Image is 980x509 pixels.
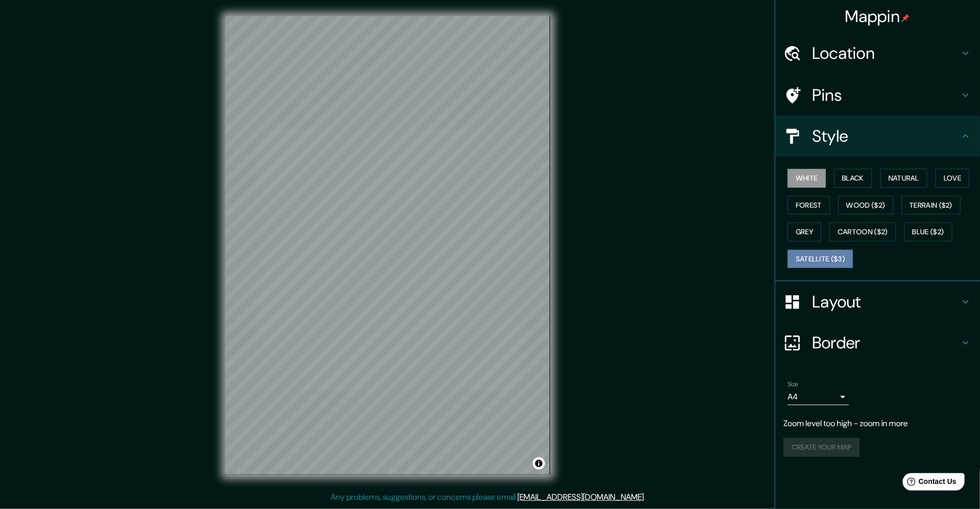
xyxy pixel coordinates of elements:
div: Style [775,116,980,157]
button: Wood ($2) [838,196,894,215]
p: Any problems, suggestions, or concerns please email . [331,491,646,503]
button: Love [935,169,969,188]
button: Cartoon ($2) [830,223,896,241]
h4: Border [812,333,960,353]
iframe: Help widget launcher [889,469,969,498]
div: . [646,491,647,503]
button: Toggle attribution [533,457,545,470]
p: Zoom level too high - zoom in more [783,417,972,430]
button: Natural [880,169,927,188]
button: Satellite ($3) [788,250,853,269]
a: [EMAIL_ADDRESS][DOMAIN_NAME] [518,492,644,502]
label: Size [788,380,798,389]
div: Location [775,33,980,74]
div: Pins [775,75,980,116]
button: White [788,169,826,188]
h4: Layout [812,292,960,312]
button: Forest [788,196,830,215]
div: . [647,491,649,503]
canvas: Map [226,16,550,475]
button: Terrain ($2) [902,196,961,215]
div: Layout [775,281,980,322]
button: Black [834,169,873,188]
img: pin-icon.png [902,14,910,22]
h4: Location [812,43,960,63]
h4: Pins [812,85,960,105]
h4: Style [812,126,960,146]
div: A4 [788,389,849,405]
div: Border [775,322,980,363]
h4: Mappin [845,6,910,27]
button: Blue ($2) [904,223,952,241]
button: Grey [788,223,821,241]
